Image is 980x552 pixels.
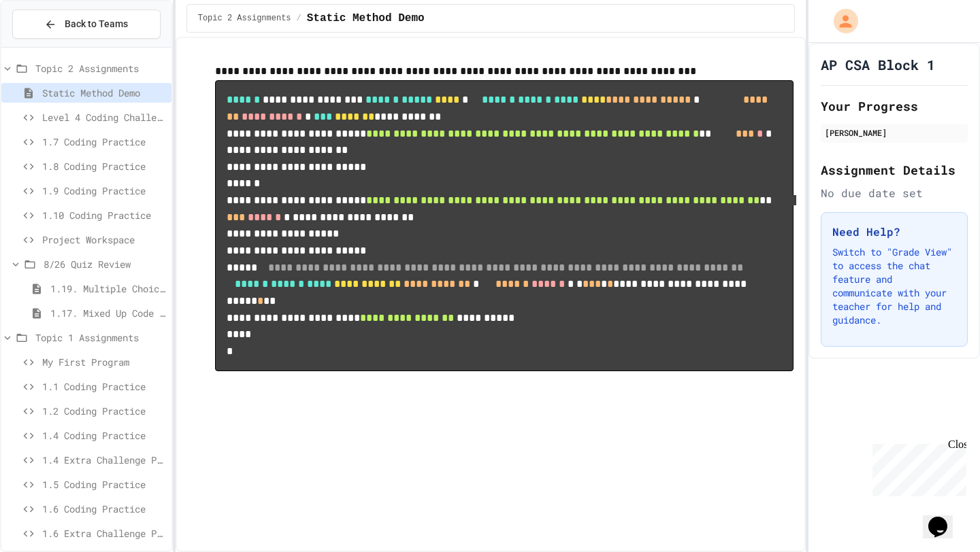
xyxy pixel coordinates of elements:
span: Topic 2 Assignments [35,61,166,75]
span: / [297,13,301,24]
span: 1.4 Coding Practice [42,428,166,443]
span: Topic 2 Assignments [198,13,291,24]
span: 1.9 Coding Practice [42,184,166,198]
span: My First Program [42,355,166,369]
span: Back to Teams [65,17,128,31]
div: [PERSON_NAME] [825,126,964,139]
span: 1.6 Extra Challenge Problem [42,526,166,540]
span: 1.8 Coding Practice [42,159,166,173]
span: Static Method Demo [307,10,425,27]
span: 1.10 Coding Practice [42,208,166,222]
span: 1.6 Coding Practice [42,502,166,516]
span: 1.7 Coding Practice [42,135,166,149]
iframe: chat widget [923,498,966,538]
h1: AP CSA Block 1 [821,55,935,74]
span: 1.5 Coding Practice [42,477,166,491]
h2: Your Progress [821,97,968,116]
span: 1.2 Coding Practice [42,404,166,418]
span: 1.17. Mixed Up Code Practice 1.1-1.6 [50,306,166,320]
iframe: chat widget [867,438,966,496]
span: Static Method Demo [42,86,166,100]
span: 1.19. Multiple Choice Exercises for Unit 1a (1.1-1.6) [50,281,166,296]
div: Chat with us now!Close [5,5,94,86]
p: Switch to "Grade View" to access the chat feature and communicate with your teacher for help and ... [832,245,956,327]
span: Project Workspace [42,232,166,247]
div: My Account [819,5,862,37]
h3: Need Help? [832,224,956,240]
h2: Assignment Details [821,160,968,179]
span: Level 4 Coding Challenge [42,110,166,124]
button: Back to Teams [12,10,161,39]
span: 1.1 Coding Practice [42,379,166,394]
div: No due date set [821,185,968,201]
span: Topic 1 Assignments [35,330,166,345]
span: 8/26 Quiz Review [44,257,166,271]
span: 1.4 Extra Challenge Problem [42,453,166,467]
